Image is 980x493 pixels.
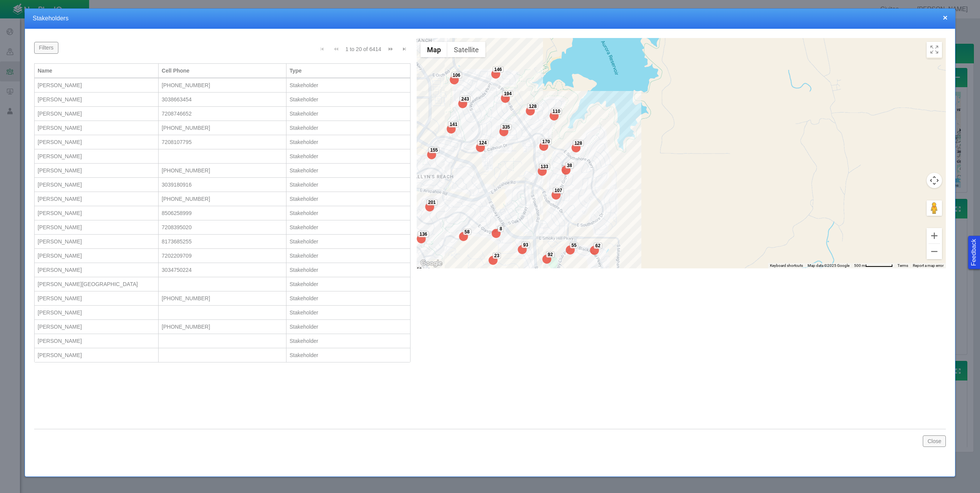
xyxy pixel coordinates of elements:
[528,103,538,109] div: 128
[927,244,942,259] button: Zoom out
[398,42,411,56] button: Go to last page
[159,263,286,277] td: 3034750224
[35,178,159,192] td: Ohara-Potts, Pam
[546,251,554,258] div: 92
[159,63,286,78] th: Cell Phone
[35,63,159,78] th: Name
[463,229,471,235] div: 58
[419,258,444,268] a: Open this area in Google Maps (opens a new window)
[162,110,283,117] div: 7208746652
[159,93,286,107] td: 3038663454
[290,351,407,359] div: Stakeholder
[286,107,411,121] td: Stakeholder
[162,223,283,231] div: 7208395020
[927,228,942,243] button: Zoom in
[35,235,159,249] td: Carlson, Tom
[162,252,283,260] div: 7202209709
[286,220,411,235] td: Stakeholder
[35,277,159,291] td: Heagerty, NeRissa
[159,320,286,334] td: 949-303-0561
[35,192,159,206] td: Moore, Jeffrey S
[162,238,283,245] div: 8173685255
[448,122,459,128] div: 141
[553,187,564,194] div: 107
[290,67,407,74] div: Type
[286,263,411,277] td: Stakeholder
[290,280,407,288] div: Stakeholder
[35,107,159,121] td: Lynch, Kim
[290,81,407,89] div: Stakeholder
[290,252,407,260] div: Stakeholder
[159,291,286,306] td: 720-810-2751
[551,108,562,114] div: 110
[503,91,513,97] div: 194
[286,348,411,362] td: Stakeholder
[38,238,155,245] div: [PERSON_NAME]
[162,181,283,189] div: 3039180916
[159,107,286,121] td: 7208746652
[286,249,411,263] td: Stakeholder
[38,110,155,117] div: [PERSON_NAME]
[159,135,286,149] td: 7208107795
[162,323,283,331] div: [PHONE_NUMBER]
[162,138,283,146] div: 7208107795
[162,209,283,217] div: 8506258999
[286,93,411,107] td: Stakeholder
[35,93,159,107] td: Stitt, Catie
[35,306,159,320] td: Huygen, Julie
[162,167,283,174] div: [PHONE_NUMBER]
[162,67,283,74] div: Cell Phone
[286,178,411,192] td: Stakeholder
[162,294,283,302] div: [PHONE_NUMBER]
[290,110,407,117] div: Stakeholder
[286,78,411,93] td: Stakeholder
[38,323,155,331] div: [PERSON_NAME]
[290,223,407,231] div: Stakeholder
[159,121,286,135] td: 720-874-3659
[419,258,444,268] img: Google
[478,140,488,146] div: 124
[159,192,286,206] td: 303-739-7676
[427,199,437,205] div: 201
[35,291,159,306] td: Renteria, Amber
[290,337,407,345] div: Stakeholder
[897,263,908,268] a: Terms (opens in new tab)
[852,263,895,268] button: Map Scale: 500 m per 68 pixels
[35,320,159,334] td: Zardkoohi, Mack
[290,152,407,160] div: Stakeholder
[38,152,155,160] div: [PERSON_NAME]
[927,42,942,57] button: Toggle Fullscreen in browser window
[290,309,407,316] div: Stakeholder
[290,124,407,132] div: Stakeholder
[38,351,155,359] div: [PERSON_NAME]
[38,223,155,231] div: [PERSON_NAME]
[162,96,283,103] div: 3038663454
[38,167,155,174] div: [PERSON_NAME]
[162,266,283,274] div: 3034750224
[35,78,159,93] td: Marette, Brandon
[38,195,155,203] div: [PERSON_NAME]
[35,249,159,263] td: Braunstein, Steve
[159,178,286,192] td: 3039180916
[493,66,503,73] div: 146
[522,242,530,248] div: 93
[927,173,942,188] button: Map camera controls
[290,96,407,103] div: Stakeholder
[38,67,155,74] div: Name
[808,263,849,268] span: Map data ©2025 Google
[290,209,407,217] div: Stakeholder
[290,167,407,174] div: Stakeholder
[943,13,947,22] button: close
[286,306,411,320] td: Stakeholder
[38,81,155,89] div: [PERSON_NAME]
[316,42,411,60] div: Pagination
[498,226,504,232] div: 8
[927,200,942,216] button: Drag Pegman onto the map to open Street View
[286,277,411,291] td: Stakeholder
[286,192,411,206] td: Stakeholder
[38,266,155,274] div: [PERSON_NAME]
[38,294,155,302] div: [PERSON_NAME]
[460,96,471,102] div: 243
[38,181,155,189] div: [PERSON_NAME]
[570,242,578,248] div: 55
